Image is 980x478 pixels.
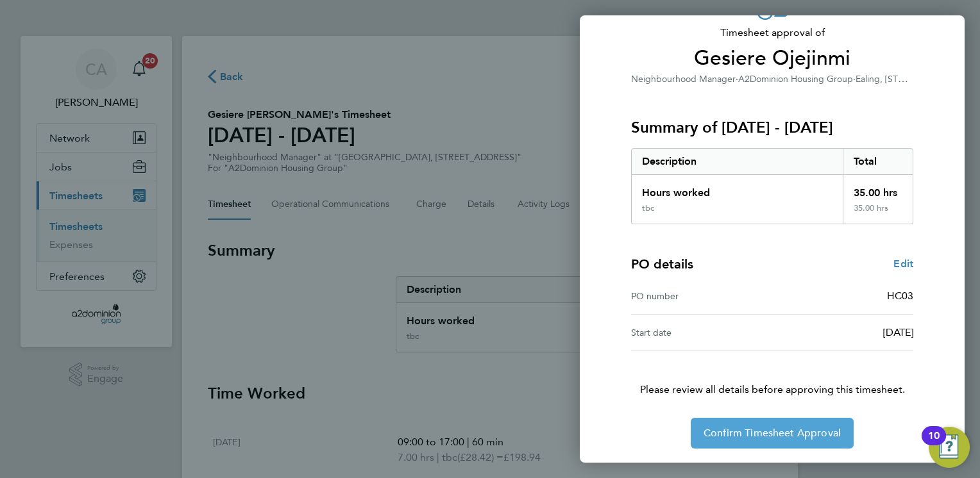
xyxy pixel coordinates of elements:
[631,148,913,224] div: Summary of 22 - 28 Sep 2025
[893,256,913,272] a: Edit
[853,74,856,85] span: ·
[928,436,940,452] div: 10
[691,418,854,449] button: Confirm Timesheet Approval
[843,149,913,174] div: Total
[704,427,841,440] span: Confirm Timesheet Approval
[631,117,913,138] h3: Summary of [DATE] - [DATE]
[738,74,853,85] span: A2Dominion Housing Group
[631,325,772,340] div: Start date
[856,72,967,85] span: Ealing, [STREET_ADDRESS]
[642,203,654,213] div: tbc
[631,74,736,85] span: Neighbourhood Manager
[632,175,843,203] div: Hours worked
[632,149,843,174] div: Description
[887,290,913,302] span: HC03
[631,25,913,40] span: Timesheet approval of
[843,175,913,203] div: 35.00 hrs
[843,203,913,224] div: 35.00 hrs
[929,427,970,468] button: Open Resource Center, 10 new notifications
[736,74,738,85] span: ·
[893,258,913,270] span: Edit
[772,325,913,340] div: [DATE]
[631,255,693,273] h4: PO details
[616,351,929,397] p: Please review all details before approving this timesheet.
[631,288,772,304] div: PO number
[631,45,913,71] span: Gesiere Ojejinmi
